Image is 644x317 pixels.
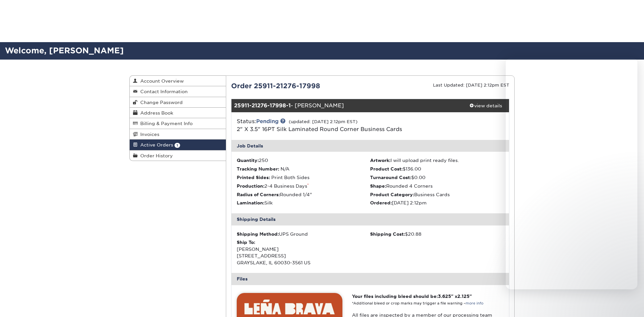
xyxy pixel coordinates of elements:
[370,166,504,172] li: $136.00
[370,175,411,180] strong: Turnaround Cost:
[232,118,416,133] div: Status:
[237,240,255,245] strong: Ship To:
[130,118,226,129] a: Billing & Payment Info
[130,86,226,97] a: Contact Information
[237,183,370,189] li: 2-4 Business Days
[352,294,472,299] strong: Your files including bleed should be: " x "
[370,174,504,181] li: $0.00
[289,119,358,124] small: (updated: [DATE] 2:12pm EST)
[231,99,463,112] div: - [PERSON_NAME]
[138,153,173,158] span: Order History
[370,192,414,197] strong: Product Category:
[226,81,370,91] div: Order 25911-21276-17998
[506,58,637,289] iframe: Intercom live chat
[370,231,405,237] strong: Shipping Cost:
[237,126,402,132] a: 2" X 3.5" 16PT Silk Laminated Round Corner Business Cards
[234,102,291,109] strong: 25911-21276-17998-1
[138,110,173,116] span: Address Book
[370,158,390,163] strong: Artwork:
[130,97,226,108] a: Change Password
[237,191,370,198] li: Rounded 1/4"
[130,150,226,161] a: Order History
[237,183,264,189] strong: Production:
[370,200,392,205] strong: Ordered:
[433,83,509,88] small: Last Updated: [DATE] 2:12pm EST
[138,132,159,137] span: Invoices
[463,99,509,112] a: view details
[370,157,504,164] li: I will upload print ready files.
[370,231,504,237] div: $20.88
[130,140,226,150] a: Active Orders 1
[352,301,483,305] small: *Additional bleed or crop marks may trigger a file warning –
[271,175,309,180] span: Print Both Sides
[237,239,370,266] div: [PERSON_NAME] [STREET_ADDRESS] GRAYSLAKE, IL 60030-3561 US
[231,273,509,285] div: Files
[237,231,370,237] div: UPS Ground
[138,78,184,84] span: Account Overview
[622,295,637,310] iframe: Intercom live chat
[237,231,279,237] strong: Shipping Method:
[457,294,470,299] span: 2.125
[138,121,193,126] span: Billing & Payment Info
[237,157,370,164] li: 250
[370,183,386,189] strong: Shape:
[237,158,259,163] strong: Quantity:
[370,199,504,206] li: [DATE] 2:12pm
[466,301,483,305] a: more info
[231,140,509,152] div: Job Details
[231,213,509,225] div: Shipping Details
[138,100,183,105] span: Change Password
[256,118,279,124] a: Pending
[370,191,504,198] li: Business Cards
[138,89,188,94] span: Contact Information
[237,192,280,197] strong: Radius of Corners:
[130,129,226,140] a: Invoices
[438,294,451,299] span: 3.625
[138,142,173,147] span: Active Orders
[174,143,180,148] span: 1
[237,166,279,172] strong: Tracking Number:
[370,183,504,189] li: Rounded 4 Corners
[130,108,226,118] a: Address Book
[130,76,226,86] a: Account Overview
[370,166,403,172] strong: Product Cost:
[281,166,289,172] span: N/A
[237,199,370,206] li: Silk
[463,102,509,109] div: view details
[237,200,264,205] strong: Lamination:
[237,175,270,180] strong: Printed Sides:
